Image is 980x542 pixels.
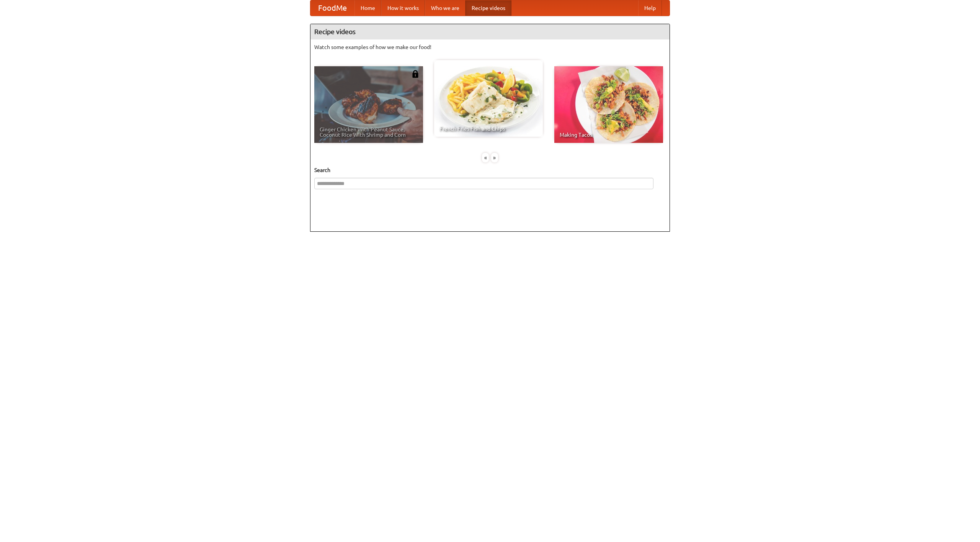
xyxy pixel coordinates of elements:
img: 483408.png [412,70,419,78]
span: French Fries Fish and Chips [439,126,537,131]
a: French Fries Fish and Chips [434,60,543,137]
a: Help [638,0,662,16]
a: How it works [381,0,425,16]
a: Who we are [425,0,465,16]
div: « [482,153,489,162]
h5: Search [314,166,666,174]
a: Home [354,0,381,16]
a: FoodMe [310,0,354,16]
a: Making Tacos [554,66,663,143]
span: Making Tacos [560,132,658,138]
p: Watch some examples of how we make our food! [314,43,666,51]
h4: Recipe videos [310,24,670,39]
div: » [491,153,498,162]
a: Recipe videos [465,0,511,16]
